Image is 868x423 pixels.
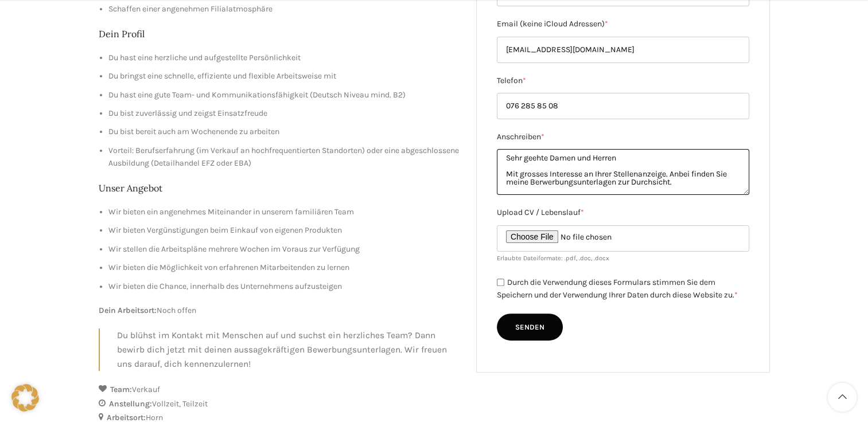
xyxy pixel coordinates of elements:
[497,75,749,87] label: Telefon
[108,280,460,293] li: Wir bieten die Chance, innerhalb des Unternehmens aufzusteigen
[146,413,163,422] span: Horn
[152,399,182,409] span: Vollzeit
[99,304,460,317] p: Noch offen
[497,131,749,143] label: Anschreiben
[108,261,460,274] li: Wir bieten die Möglichkeit von erfahrenen Mitarbeitenden zu lernen
[108,3,460,15] li: Schaffen einer angenehmen Filialatmosphäre
[109,399,152,409] strong: Anstellung:
[182,399,208,409] span: Teilzeit
[497,314,563,341] input: Senden
[99,28,460,40] h2: Dein Profil
[108,224,460,237] li: Wir bieten Vergünstigungen beim Einkauf von eigenen Produkten
[108,206,460,218] li: Wir bieten ein angenehmes Miteinander in unserem familiären Team
[99,182,460,194] h2: Unser Angebot
[132,385,160,394] span: Verkauf
[108,126,460,138] li: Du bist bereit auch am Wochenende zu arbeiten
[497,206,749,219] label: Upload CV / Lebenslauf
[99,305,157,315] strong: Dein Arbeitsort:
[108,89,460,101] li: Du hast eine gute Team- und Kommunikationsfähigkeit (Deutsch Niveau mind. B2)
[108,144,460,170] li: Vorteil: Berufserfahrung (im Verkauf an hochfrequentierten Standorten) oder eine abgeschlossene A...
[497,254,609,262] small: Erlaubte Dateiformate: .pdf, .doc, .docx
[497,18,749,30] label: Email (keine iCloud Adressen)
[108,70,460,83] li: Du bringst eine schnelle, effiziente und flexible Arbeitsweise mit
[108,107,460,120] li: Du bist zuverlässig und zeigst Einsatzfreude
[107,413,146,422] strong: Arbeitsort:
[108,243,460,256] li: Wir stellen die Arbeitspläne mehrere Wochen im Voraus zur Verfügung
[117,328,460,371] p: Du blühst im Kontakt mit Menschen auf und suchst ein herzliches Team? Dann bewirb dich jetzt mit ...
[828,383,857,412] a: Scroll to top button
[497,277,738,300] label: Durch die Verwendung dieses Formulars stimmen Sie dem Speichern und der Verwendung Ihrer Daten du...
[110,385,132,394] strong: Team:
[108,52,460,64] li: Du hast eine herzliche und aufgestellte Persönlichkeit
